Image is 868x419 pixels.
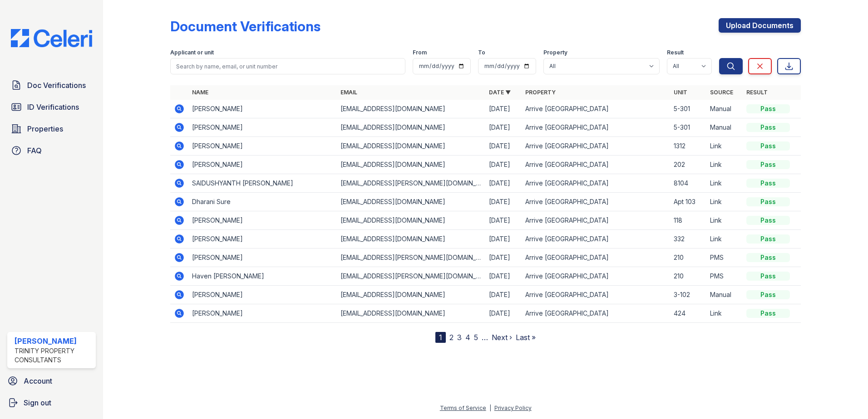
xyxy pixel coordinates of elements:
[522,174,670,193] td: Arrive [GEOGRAPHIC_DATA]
[489,89,511,96] a: Date ▼
[706,286,743,304] td: Manual
[485,248,522,267] td: [DATE]
[485,174,522,193] td: [DATE]
[522,100,670,118] td: Arrive [GEOGRAPHIC_DATA]
[7,76,96,94] a: Doc Verifications
[449,333,454,342] a: 2
[24,375,52,386] span: Account
[7,141,96,160] a: FAQ
[340,89,357,96] a: Email
[485,230,522,248] td: [DATE]
[670,230,706,248] td: 332
[670,156,706,174] td: 202
[670,267,706,286] td: 210
[440,404,486,411] a: Terms of Service
[413,49,427,56] label: From
[543,49,567,56] label: Property
[706,248,743,267] td: PMS
[522,304,670,323] td: Arrive [GEOGRAPHIC_DATA]
[4,394,99,412] a: Sign out
[465,333,470,342] a: 4
[24,397,51,408] span: Sign out
[485,137,522,156] td: [DATE]
[706,193,743,211] td: Link
[337,118,485,137] td: [EMAIL_ADDRESS][DOMAIN_NAME]
[27,102,79,112] span: ID Verifications
[522,156,670,174] td: Arrive [GEOGRAPHIC_DATA]
[667,49,684,56] label: Result
[188,137,337,156] td: [PERSON_NAME]
[4,372,99,390] a: Account
[746,141,790,151] div: Pass
[485,211,522,230] td: [DATE]
[706,230,743,248] td: Link
[457,333,462,342] a: 3
[522,267,670,286] td: Arrive [GEOGRAPHIC_DATA]
[522,137,670,156] td: Arrive [GEOGRAPHIC_DATA]
[492,333,512,342] a: Next ›
[489,404,491,411] div: |
[188,118,337,137] td: [PERSON_NAME]
[337,286,485,304] td: [EMAIL_ADDRESS][DOMAIN_NAME]
[674,89,687,96] a: Unit
[670,118,706,137] td: 5-301
[474,333,478,342] a: 5
[522,248,670,267] td: Arrive [GEOGRAPHIC_DATA]
[706,174,743,193] td: Link
[188,193,337,211] td: Dharani Sure
[746,234,790,244] div: Pass
[15,336,92,346] div: [PERSON_NAME]
[337,304,485,323] td: [EMAIL_ADDRESS][DOMAIN_NAME]
[746,216,790,225] div: Pass
[706,137,743,156] td: Link
[7,98,96,116] a: ID Verifications
[746,253,790,262] div: Pass
[670,286,706,304] td: 3-102
[188,286,337,304] td: [PERSON_NAME]
[746,197,790,206] div: Pass
[706,100,743,118] td: Manual
[706,211,743,230] td: Link
[670,193,706,211] td: Apt 103
[337,156,485,174] td: [EMAIL_ADDRESS][DOMAIN_NAME]
[170,18,321,34] div: Document Verifications
[670,100,706,118] td: 5-301
[485,286,522,304] td: [DATE]
[188,211,337,230] td: [PERSON_NAME]
[337,248,485,267] td: [EMAIL_ADDRESS][PERSON_NAME][DOMAIN_NAME]
[670,248,706,267] td: 210
[746,123,790,132] div: Pass
[516,333,536,342] a: Last »
[188,267,337,286] td: Haven [PERSON_NAME]
[7,120,96,138] a: Properties
[337,193,485,211] td: [EMAIL_ADDRESS][DOMAIN_NAME]
[670,137,706,156] td: 1312
[188,304,337,323] td: [PERSON_NAME]
[485,156,522,174] td: [DATE]
[485,304,522,323] td: [DATE]
[746,179,790,188] div: Pass
[170,49,214,56] label: Applicant or unit
[188,156,337,174] td: [PERSON_NAME]
[719,18,801,33] a: Upload Documents
[525,89,556,96] a: Property
[706,118,743,137] td: Manual
[522,118,670,137] td: Arrive [GEOGRAPHIC_DATA]
[4,29,99,47] img: CE_Logo_Blue-a8612792a0a2168367f1c8372b55b34899dd931a85d93a1a3d3e32e68fde9ad4.png
[706,304,743,323] td: Link
[670,304,706,323] td: 424
[192,89,208,96] a: Name
[337,267,485,286] td: [EMAIL_ADDRESS][PERSON_NAME][DOMAIN_NAME]
[170,58,405,74] input: Search by name, email, or unit number
[337,211,485,230] td: [EMAIL_ADDRESS][DOMAIN_NAME]
[188,248,337,267] td: [PERSON_NAME]
[746,309,790,318] div: Pass
[522,193,670,211] td: Arrive [GEOGRAPHIC_DATA]
[27,123,63,134] span: Properties
[746,272,790,281] div: Pass
[482,332,488,343] span: …
[478,49,485,56] label: To
[188,174,337,193] td: SAIDUSHYANTH [PERSON_NAME]
[522,230,670,248] td: Arrive [GEOGRAPHIC_DATA]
